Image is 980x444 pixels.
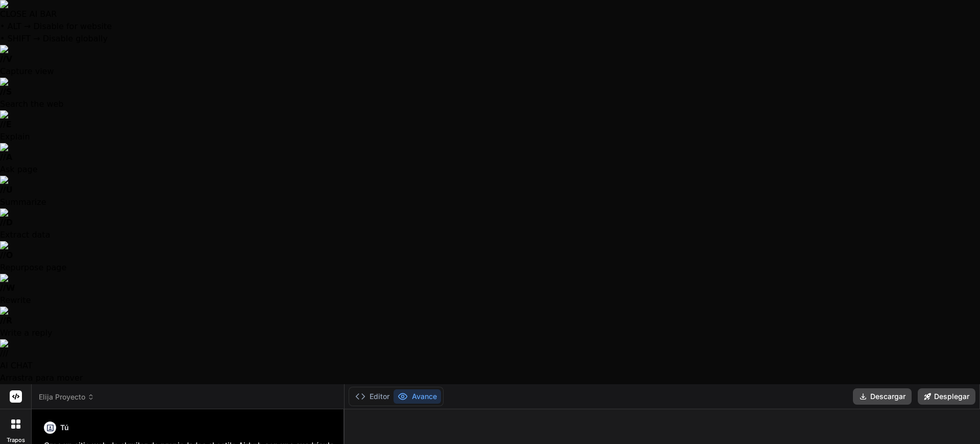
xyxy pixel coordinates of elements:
font: Avance [412,392,437,401]
button: Editor [351,389,394,404]
font: Tú [60,423,69,432]
font: / [6,348,8,358]
font: Descargar [870,392,905,401]
button: Desplegar [918,388,975,405]
font: Editor [370,392,389,401]
font: Elija Proyecto [39,392,85,401]
button: Avance [394,389,441,404]
button: Descargar [853,388,912,405]
font: trapos [7,436,25,443]
font: Desplegar [934,392,969,401]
